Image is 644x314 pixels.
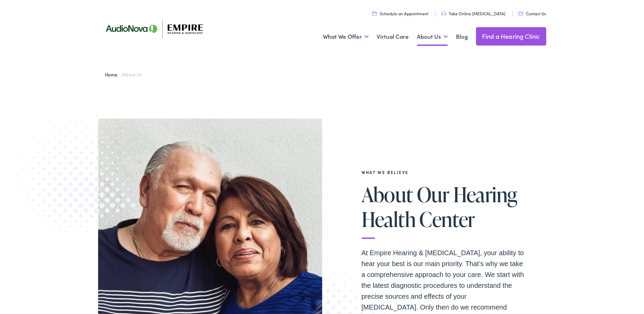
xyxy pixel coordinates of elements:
span: About [362,183,413,206]
a: Find a Hearing Clinic [476,27,546,46]
a: Blog [456,24,468,49]
a: What We Offer [323,24,369,49]
a: About Us [417,24,448,49]
a: Contact Us [518,11,546,16]
span: Hearing [453,183,517,206]
img: utility icon [372,11,376,16]
span: Our [417,183,449,206]
img: utility icon [441,12,446,16]
span: Health [362,208,416,230]
a: Virtual Care [377,24,409,49]
span: Center [419,208,475,230]
h2: What We Believe [362,170,525,175]
a: Take Online [MEDICAL_DATA] [441,11,505,16]
a: Schedule an Appointment [372,11,428,16]
img: utility icon [518,12,523,15]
